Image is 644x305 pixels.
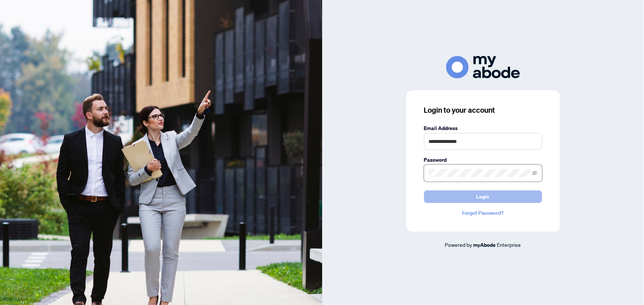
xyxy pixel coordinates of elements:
[424,156,542,164] label: Password
[445,241,472,248] span: Powered by
[497,241,521,248] span: Enterprise
[446,56,520,78] img: ma-logo
[532,171,537,176] span: eye-invisible
[424,105,542,115] h3: Login to your account
[476,191,490,203] span: Login
[473,241,496,249] a: myAbode
[424,190,542,203] button: Login
[521,169,530,178] keeper-lock: Open Keeper Popup
[424,124,542,132] label: Email Address
[424,209,542,217] a: Forgot Password?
